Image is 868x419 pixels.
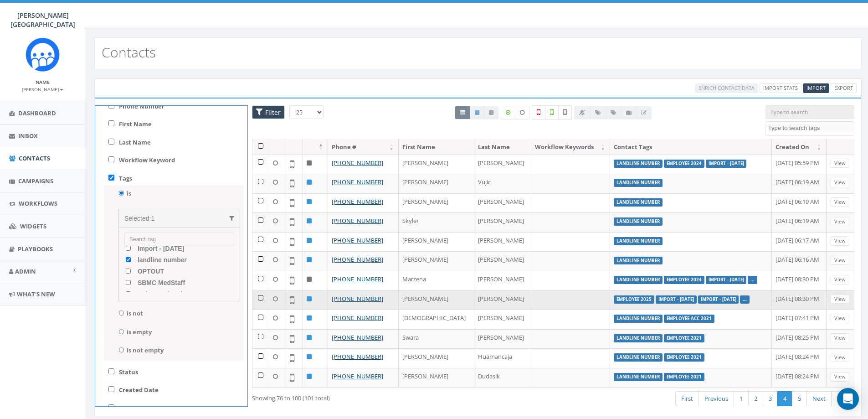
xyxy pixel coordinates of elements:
[399,368,474,388] td: [PERSON_NAME]
[532,105,545,120] label: Not a Mobile
[399,174,474,193] td: [PERSON_NAME]
[22,86,63,93] small: [PERSON_NAME]
[399,271,474,290] td: Marzena
[837,388,859,410] div: Open Intercom Messenger
[19,199,57,207] span: Workflows
[399,212,474,232] td: Skyler
[765,105,854,119] input: Type to search
[614,373,663,381] label: landline number
[332,236,383,244] a: [PHONE_NUMBER]
[263,108,281,117] span: Filter
[545,105,559,120] label: Validated
[760,83,801,93] a: Import Stats
[748,391,763,406] a: 2
[699,391,734,406] a: Previous
[614,257,663,265] label: landline number
[831,295,849,304] a: View
[125,291,131,296] input: unknown handset
[831,197,849,207] a: View
[831,372,849,382] a: View
[831,217,849,227] a: View
[664,315,714,323] label: Employee ACC 2021
[102,45,156,60] h2: Contacts
[399,155,474,174] td: [PERSON_NAME]
[332,178,383,186] a: [PHONE_NUMBER]
[399,310,474,329] td: [DEMOGRAPHIC_DATA]
[614,237,663,245] label: landline number
[772,174,827,193] td: [DATE] 06:19 AM
[125,269,131,274] input: OPTOUT
[127,189,131,198] label: is
[18,177,53,185] span: Campaigns
[22,85,63,93] a: [PERSON_NAME]
[474,368,531,388] td: Dudasik
[252,105,285,119] span: Advance Filter
[135,268,164,275] span: OPTOUT
[772,155,827,174] td: [DATE] 05:59 PM
[610,139,772,155] th: Contact Tags
[831,314,849,323] a: View
[127,328,152,336] label: is empty
[614,353,663,362] label: landline number
[750,277,755,283] a: ...
[119,174,132,183] label: Tags
[831,391,854,406] a: Last
[734,391,749,406] a: 1
[777,391,792,406] a: 4
[664,373,704,381] label: Employee 2021
[656,295,697,304] label: Import - [DATE]
[698,295,739,304] label: Import - [DATE]
[328,139,399,155] th: Phone #: activate to sort column ascending
[515,106,529,119] label: Data not Enriched
[124,215,151,222] span: Selected:
[474,212,531,232] td: [PERSON_NAME]
[614,217,663,226] label: landline number
[831,178,849,187] a: View
[119,404,137,413] label: Notes
[675,391,699,406] a: First
[664,160,704,168] label: Employee 2024
[664,353,704,362] label: Employee 2021
[399,251,474,271] td: [PERSON_NAME]
[772,251,827,271] td: [DATE] 06:16 AM
[831,159,849,168] a: View
[831,275,849,285] a: View
[332,352,383,361] a: [PHONE_NUMBER]
[332,255,383,264] a: [PHONE_NUMBER]
[806,391,832,406] a: Next
[474,232,531,252] td: [PERSON_NAME]
[135,279,185,286] span: SBMC MedStaff
[119,102,164,111] label: Phone Number
[474,155,531,174] td: [PERSON_NAME]
[831,353,849,362] a: View
[614,315,663,323] label: landline number
[664,334,704,342] label: Employee 2021
[772,348,827,368] td: [DATE] 08:24 PM
[332,333,383,341] a: [PHONE_NUMBER]
[119,156,175,165] label: Workflow Keyword
[135,256,187,264] span: landline number
[664,276,704,284] label: Employee 2024
[614,179,663,187] label: landline number
[772,232,827,252] td: [DATE] 06:17 AM
[151,215,154,222] span: 1
[127,346,164,355] label: is not empty
[772,271,827,290] td: [DATE] 08:30 PM
[614,160,663,168] label: landline number
[135,245,184,252] span: Import - [DATE]
[17,290,55,298] span: What's New
[831,256,849,265] a: View
[614,295,654,304] label: EMPLOYEE 2025
[332,217,383,225] a: [PHONE_NUMBER]
[18,132,38,140] span: Inbox
[332,295,383,303] a: [PHONE_NUMBER]
[125,246,131,251] input: Import - [DATE]
[399,232,474,252] td: [PERSON_NAME]
[332,372,383,380] a: [PHONE_NUMBER]
[474,139,531,155] th: Last Name
[772,290,827,310] td: [DATE] 08:30 PM
[772,212,827,232] td: [DATE] 06:19 AM
[474,329,531,349] td: [PERSON_NAME]
[332,159,383,167] a: [PHONE_NUMBER]
[119,386,159,394] label: Created Date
